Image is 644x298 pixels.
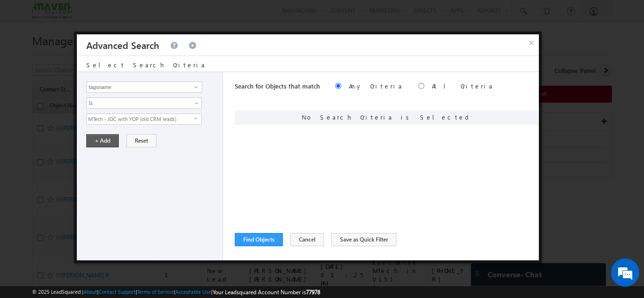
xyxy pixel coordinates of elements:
span: Is [87,99,189,107]
span: Select Search Criteria [86,61,206,69]
div: No Search Criteria is Selected [235,111,539,125]
a: Show All Items [189,82,201,92]
div: Chat with us now [49,49,158,62]
span: © 2025 LeadSquared | | | | | [32,288,320,297]
em: Start Chat [128,231,171,244]
button: Reset [126,134,157,147]
button: + Add [86,134,119,147]
textarea: Type your message and hit 'Enter' [12,87,172,223]
input: Type to Search [86,81,202,93]
img: d_60004797649_company_0_60004797649 [16,49,40,62]
span: select [194,116,201,121]
label: Any Criteria [349,82,403,90]
span: MTech - JOC with YOP (old CRM leads) [87,114,194,124]
span: 77978 [306,289,320,296]
label: All Criteria [432,82,494,90]
button: Cancel [290,233,324,246]
button: Find Objects [235,233,283,246]
button: × [524,34,539,51]
a: Contact Support [99,289,136,295]
h3: Advanced Search [86,34,159,56]
a: About [83,289,97,295]
span: Search for Objects that match [235,82,320,90]
div: MTech - JOC with YOP (old CRM leads) [86,113,202,125]
a: Terms of Service [137,289,174,295]
button: Save as Quick Filter [331,233,396,246]
a: Acceptable Use [175,289,211,295]
a: Is [86,97,202,109]
span: Your Leadsquared Account Number is [213,289,320,296]
div: Minimize live chat window [155,5,177,27]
